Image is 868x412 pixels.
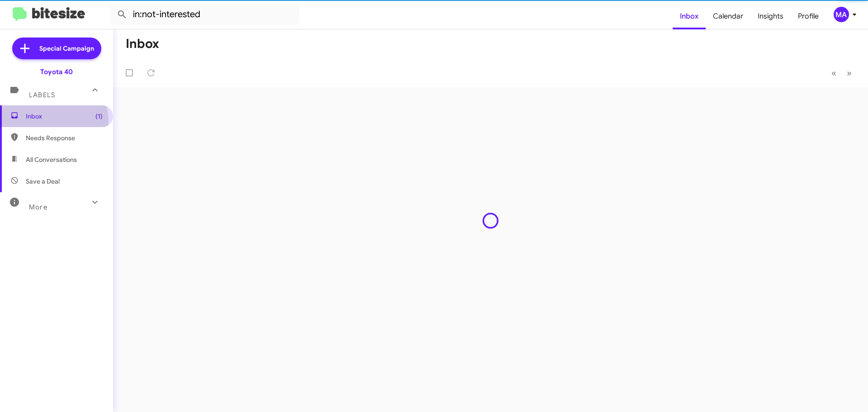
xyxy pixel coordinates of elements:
button: Previous [826,64,842,82]
span: « [831,67,836,79]
div: MA [834,7,849,22]
h1: Inbox [126,37,159,51]
button: MA [826,7,858,22]
span: More [29,203,47,211]
span: Save a Deal [26,177,60,186]
span: Inbox [26,112,103,121]
span: (1) [95,112,103,121]
a: Profile [791,3,826,29]
a: Special Campaign [12,38,101,59]
input: Search [109,4,299,25]
nav: Page navigation example [826,64,857,82]
button: Next [841,64,857,82]
span: Needs Response [26,133,103,142]
a: Inbox [673,3,706,29]
span: » [847,67,852,79]
span: Special Campaign [39,44,94,53]
a: Insights [750,3,791,29]
span: Labels [29,91,55,99]
a: Calendar [706,3,750,29]
div: Toyota 40 [40,67,73,76]
span: All Conversations [26,155,77,164]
